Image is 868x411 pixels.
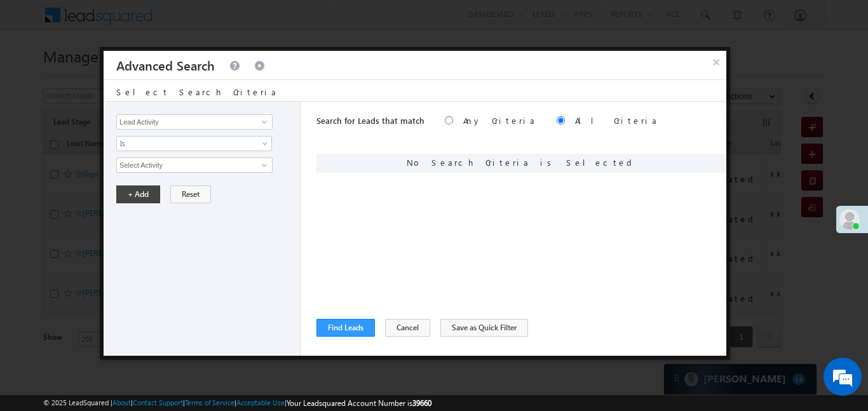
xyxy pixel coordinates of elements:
a: Contact Support [133,398,183,407]
a: Acceptable Use [236,398,285,407]
button: Save as Quick Filter [440,319,528,337]
textarea: Type your message and hit 'Enter' [17,118,232,309]
button: + Add [116,185,160,203]
div: Minimize live chat window [208,6,239,37]
span: Your Leadsquared Account Number is [287,398,431,408]
a: Show All Items [255,159,271,172]
a: Show All Items [255,116,271,128]
button: Find Leads [316,319,375,337]
label: Any Criteria [463,115,536,126]
span: Is [117,138,255,149]
button: Reset [170,185,211,203]
a: Terms of Service [185,398,234,407]
input: Type to Search [116,158,273,173]
input: Type to Search [116,114,273,130]
a: About [112,398,131,407]
a: Is [116,136,272,151]
img: d_60004797649_company_0_60004797649 [22,67,53,83]
span: Search for Leads that match [316,115,424,126]
span: 39660 [412,398,431,408]
em: Start Chat [173,320,231,337]
button: Cancel [385,319,430,337]
label: All Criteria [575,115,658,126]
div: No Search Criteria is Selected [316,154,726,173]
span: © 2025 LeadSquared | | | | | [43,397,431,409]
span: Select Search Criteria [116,86,278,97]
div: Chat with us now [66,67,214,83]
h3: Advanced Search [116,51,215,79]
button: × [706,51,726,73]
